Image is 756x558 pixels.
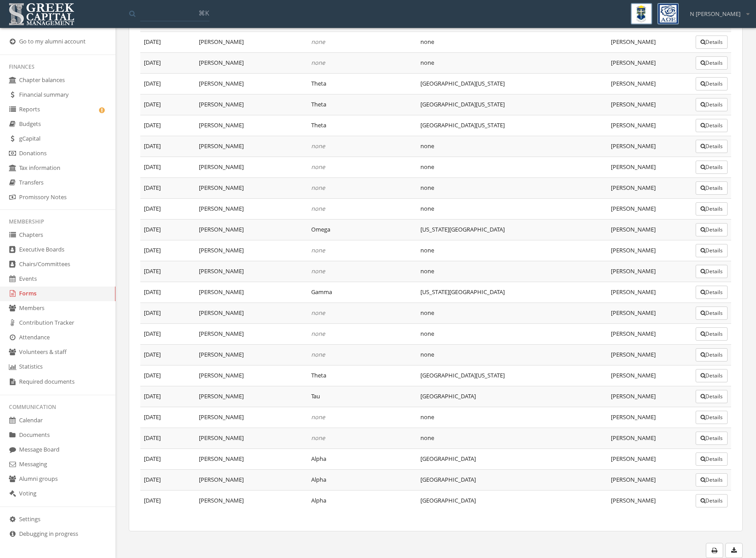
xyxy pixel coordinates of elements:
td: none [417,198,608,219]
td: [GEOGRAPHIC_DATA][US_STATE] [417,73,608,94]
td: [PERSON_NAME] [195,323,307,344]
button: Details [696,369,728,382]
div: N [PERSON_NAME] [684,3,749,18]
span: [PERSON_NAME] [611,330,656,338]
em: none [311,142,325,150]
em: none [311,163,325,171]
td: none [417,261,608,282]
em: none [311,59,325,67]
td: [PERSON_NAME] [195,94,307,115]
em: none [311,38,325,46]
td: [PERSON_NAME] [195,261,307,282]
td: [DATE] [140,303,195,323]
button: Details [696,140,728,153]
td: none [417,177,608,198]
td: [DATE] [140,469,195,490]
td: [DATE] [140,282,195,303]
td: [PERSON_NAME] [195,157,307,177]
td: [DATE] [140,177,195,198]
td: [PERSON_NAME] [195,115,307,136]
span: [PERSON_NAME] [611,475,656,483]
td: Theta [308,73,417,94]
td: [PERSON_NAME] [195,73,307,94]
td: [DATE] [140,407,195,428]
td: [DATE] [140,490,195,511]
em: none [311,434,325,442]
span: [PERSON_NAME] [611,246,656,254]
td: [DATE] [140,261,195,282]
td: [PERSON_NAME] [195,303,307,323]
button: Details [696,181,728,195]
span: [PERSON_NAME] [611,496,656,504]
span: [PERSON_NAME] [611,434,656,442]
td: none [417,52,608,73]
button: Details [696,202,728,216]
td: none [417,407,608,428]
span: [PERSON_NAME] [611,371,656,379]
button: Details [696,161,728,174]
td: [DATE] [140,240,195,261]
span: [PERSON_NAME] [611,350,656,358]
td: [PERSON_NAME] [195,407,307,428]
td: [PERSON_NAME] [195,31,307,52]
td: [PERSON_NAME] [195,177,307,198]
td: [PERSON_NAME] [195,52,307,73]
span: [PERSON_NAME] [611,413,656,421]
td: none [417,303,608,323]
button: Details [696,411,728,424]
button: Details [696,119,728,132]
span: [PERSON_NAME] [611,121,656,129]
em: none [311,184,325,192]
td: [PERSON_NAME] [195,344,307,365]
em: none [311,246,325,254]
td: [PERSON_NAME] [195,490,307,511]
td: [DATE] [140,115,195,136]
span: [PERSON_NAME] [611,288,656,296]
button: Details [696,56,728,70]
span: ⌘K [198,8,209,17]
em: none [311,413,325,421]
td: Tau [308,386,417,407]
td: [DATE] [140,344,195,365]
em: none [311,330,325,338]
td: none [417,136,608,157]
td: [DATE] [140,219,195,240]
td: [PERSON_NAME] [195,219,307,240]
td: Theta [308,115,417,136]
td: [PERSON_NAME] [195,198,307,219]
td: [DATE] [140,157,195,177]
span: [PERSON_NAME] [611,309,656,317]
span: [PERSON_NAME] [611,267,656,275]
button: Details [696,452,728,466]
td: Gamma [308,282,417,303]
td: [DATE] [140,365,195,386]
span: [PERSON_NAME] [611,204,656,212]
button: Details [696,223,728,236]
button: Details [696,494,728,507]
button: Details [696,390,728,403]
span: N [PERSON_NAME] [690,10,740,18]
td: [DATE] [140,428,195,448]
td: [GEOGRAPHIC_DATA] [417,386,608,407]
td: [DATE] [140,198,195,219]
td: Alpha [308,490,417,511]
td: [PERSON_NAME] [195,365,307,386]
td: [GEOGRAPHIC_DATA][US_STATE] [417,365,608,386]
td: [GEOGRAPHIC_DATA][US_STATE] [417,94,608,115]
span: [PERSON_NAME] [611,225,656,233]
td: [DATE] [140,448,195,469]
button: Details [696,327,728,341]
td: [GEOGRAPHIC_DATA][US_STATE] [417,115,608,136]
span: [PERSON_NAME] [611,142,656,150]
span: [PERSON_NAME] [611,392,656,400]
button: Details [696,286,728,299]
td: [DATE] [140,73,195,94]
em: none [311,204,325,212]
button: Details [696,244,728,257]
em: none [311,267,325,275]
td: none [417,428,608,448]
td: none [417,240,608,261]
td: [PERSON_NAME] [195,136,307,157]
span: [PERSON_NAME] [611,163,656,171]
span: [PERSON_NAME] [611,38,656,46]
